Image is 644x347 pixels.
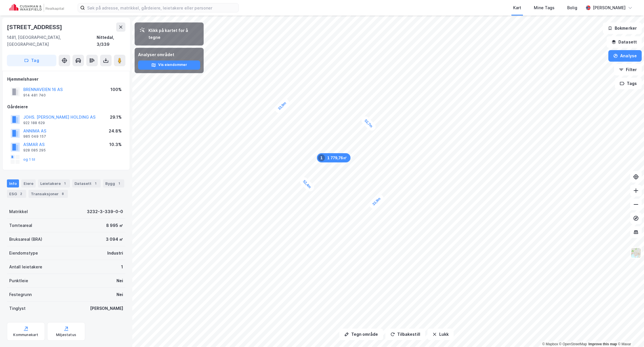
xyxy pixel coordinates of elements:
div: Map marker [298,175,316,193]
div: Transaksjoner [28,190,68,198]
div: Hjemmelshaver [7,76,125,83]
div: Map marker [273,97,291,115]
img: cushman-wakefield-realkapital-logo.202ea83816669bd177139c58696a8fa1.svg [9,4,64,12]
div: Bolig [567,4,577,11]
div: [PERSON_NAME] [593,4,626,11]
div: 914 481 740 [23,93,46,98]
div: 2 [18,191,24,197]
div: Festegrunn [9,291,32,298]
div: 928 085 295 [23,148,46,153]
div: Bygg [103,179,124,187]
div: 1 [121,263,123,270]
button: Tegn område [339,329,383,340]
div: Map marker [360,115,377,132]
div: 8 [60,191,66,197]
button: Tags [615,78,642,89]
div: 1 [116,181,122,186]
div: Tomteareal [9,222,32,229]
a: Mapbox [542,342,558,346]
button: Lukk [427,329,454,340]
a: OpenStreetMap [559,342,587,346]
div: [PERSON_NAME] [90,305,123,312]
div: Info [7,179,19,187]
button: Vis eiendommer [138,60,200,70]
div: 8 995 ㎡ [106,222,123,229]
div: 29.1% [110,114,122,121]
div: Eiendomstype [9,250,38,257]
div: 10.3% [109,141,122,148]
button: Datasett [607,36,642,48]
div: Analyser området [138,51,200,58]
div: 1481, [GEOGRAPHIC_DATA], [GEOGRAPHIC_DATA] [7,34,97,48]
div: 24.8% [109,128,122,134]
div: Miljøstatus [56,333,76,337]
div: 1 [62,181,68,186]
div: Klikk på kartet for å tegne [148,27,199,41]
input: Søk på adresse, matrikkel, gårdeiere, leietakere eller personer [85,3,238,12]
button: Bokmerker [603,22,642,34]
div: Eiere [21,179,36,187]
a: Improve this map [588,342,617,346]
img: Z [630,247,641,258]
button: Filter [614,64,642,75]
div: Map marker [317,153,351,162]
div: 1 [318,154,325,161]
div: 922 188 629 [23,121,45,125]
iframe: Chat Widget [615,319,644,347]
div: 3 094 ㎡ [106,236,123,243]
div: Map marker [368,193,385,210]
button: Analyse [608,50,642,62]
div: Gårdeiere [7,103,125,110]
div: 3232-3-339-0-0 [87,208,123,215]
div: Nei [116,291,123,298]
div: Bruksareal (BRA) [9,236,42,243]
div: Kart [513,4,521,11]
div: Nittedal, 3/339 [97,34,125,48]
div: 100% [110,86,122,93]
div: Nei [116,277,123,284]
div: [STREET_ADDRESS] [7,22,63,32]
div: 1 [93,181,98,186]
div: Kommunekart [13,333,38,337]
div: 985 049 157 [23,134,46,139]
div: Antall leietakere [9,263,42,270]
div: Industri [107,250,123,257]
button: Tag [7,55,56,66]
div: Mine Tags [534,4,555,11]
div: Tinglyst [9,305,26,312]
div: Leietakere [38,179,70,187]
div: Punktleie [9,277,28,284]
div: Kontrollprogram for chat [615,319,644,347]
div: Datasett [72,179,101,187]
button: Tilbakestill [385,329,425,340]
div: Matrikkel [9,208,28,215]
div: ESG [7,190,26,198]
